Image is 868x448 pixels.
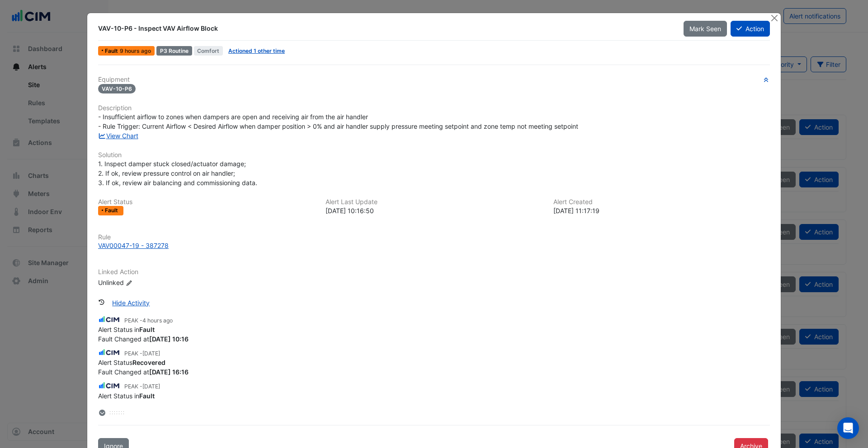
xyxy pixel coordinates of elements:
span: Alert Status in [98,392,155,400]
h6: Equipment [98,76,770,84]
a: VAV00047-19 - 387278 [98,241,770,250]
span: 2025-09-04 13:19:07 [142,350,160,357]
h6: Alert Created [553,198,770,206]
span: 2025-09-08 15:08:57 [142,317,173,324]
span: 2025-09-03 15:18:42 [142,383,160,390]
button: Hide Activity [106,295,156,311]
h6: Alert Status [98,198,315,206]
div: [DATE] 10:16:50 [325,206,542,215]
span: Alert Status [98,359,165,366]
small: PEAK - [124,317,173,325]
span: 1. Inspect damper stuck closed/actuator damage; 2. If ok, review pressure control on air handler;... [98,160,257,187]
a: View Chart [98,132,138,140]
h6: Alert Last Update [325,198,542,206]
span: Fault Changed at [98,368,189,376]
fa-icon: Edit Linked Action [126,280,132,286]
a: Actioned 1 other time [228,47,285,54]
div: VAV00047-19 - 387278 [98,241,169,250]
div: P3 Routine [156,46,192,56]
strong: Fault [139,326,155,333]
span: Fault [105,208,120,213]
button: Close [769,13,779,23]
span: Fault Changed at [98,335,189,343]
span: Mark Seen [689,25,721,33]
div: [DATE] 11:17:19 [553,206,770,215]
h6: Description [98,104,770,112]
h6: Rule [98,233,770,241]
img: CIM [98,348,121,358]
strong: Fault [139,392,155,400]
small: PEAK - [124,350,160,358]
small: PEAK - [124,383,160,391]
span: Mon 08-Sep-2025 01:16 IST [120,47,151,54]
strong: Recovered [132,359,165,366]
span: Comfort [194,46,223,56]
div: VAV-10-P6 - Inspect VAV Airflow Block [98,24,673,33]
img: CIM [98,381,121,391]
fa-layers: More [98,410,106,416]
span: Fault [105,48,120,54]
h6: Linked Action [98,268,770,276]
button: Mark Seen [684,21,727,37]
div: Unlinked [98,278,207,287]
img: CIM [98,315,121,325]
span: - Insufficient airflow to zones when dampers are open and receiving air from the air handler - Ru... [98,113,578,130]
span: Alert Status in [98,326,155,333]
h6: Solution [98,151,770,159]
strong: 2025-09-08 10:16:50 [149,335,189,343]
strong: 2025-09-03 16:16:58 [149,368,189,376]
button: Action [731,21,770,37]
div: Open Intercom Messenger [837,417,859,439]
span: VAV-10-P6 [98,84,136,93]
